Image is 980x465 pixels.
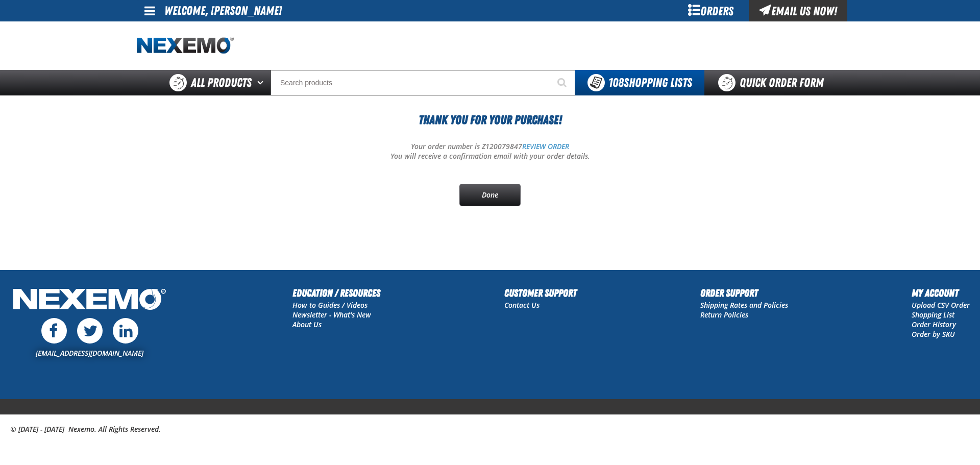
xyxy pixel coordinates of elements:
a: Order History [912,320,956,329]
h2: Order Support [700,285,788,301]
a: Done [459,184,521,206]
a: About Us [292,320,322,329]
h2: Education / Resources [292,285,380,301]
h2: Customer Support [504,285,577,301]
span: All Products [191,74,252,92]
a: Home [137,37,234,55]
h2: My Account [912,285,970,301]
a: REVIEW ORDER [522,141,569,151]
a: [EMAIL_ADDRESS][DOMAIN_NAME] [36,348,143,358]
h1: Thank You For Your Purchase! [137,111,843,129]
strong: 108 [608,76,624,90]
button: Start Searching [550,70,575,95]
img: Nexemo logo [137,37,234,55]
a: How to Guides / Videos [292,300,367,310]
img: Nexemo Logo [10,285,169,315]
a: Shopping List [912,310,954,320]
a: Newsletter - What's New [292,310,371,320]
a: Contact Us [504,300,540,310]
p: You will receive a confirmation email with your order details. [137,152,843,161]
span: Shopping Lists [608,76,692,90]
p: Your order number is Z120079847 [137,142,843,152]
a: Return Policies [700,310,748,320]
a: Shipping Rates and Policies [700,300,788,310]
a: Quick Order Form [704,70,843,95]
a: Order by SKU [912,329,955,339]
button: You have 108 Shopping Lists. Open to view details [575,70,704,95]
a: Upload CSV Order [912,300,970,310]
button: Open All Products pages [254,70,271,95]
input: Search [271,70,575,95]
